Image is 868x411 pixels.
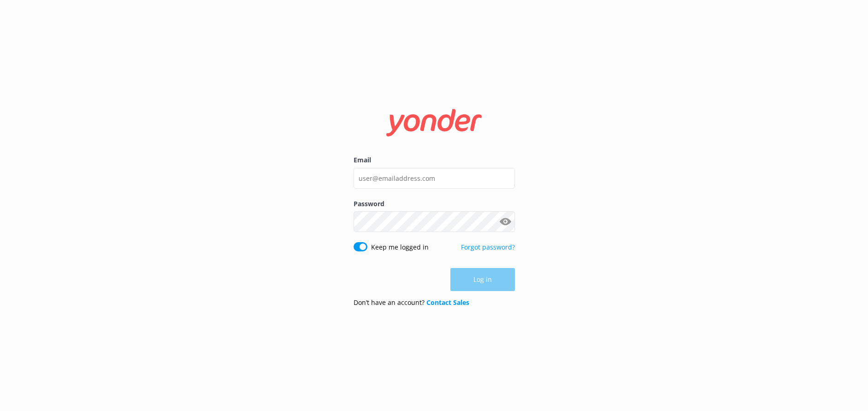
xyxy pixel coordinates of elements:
[354,168,515,189] input: user@emailaddress.com
[354,298,469,308] p: Don’t have an account?
[426,298,469,307] a: Contact Sales
[461,243,515,251] a: Forgot password?
[371,242,429,252] label: Keep me logged in
[354,199,515,209] label: Password
[496,213,515,231] button: Show password
[354,155,515,165] label: Email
